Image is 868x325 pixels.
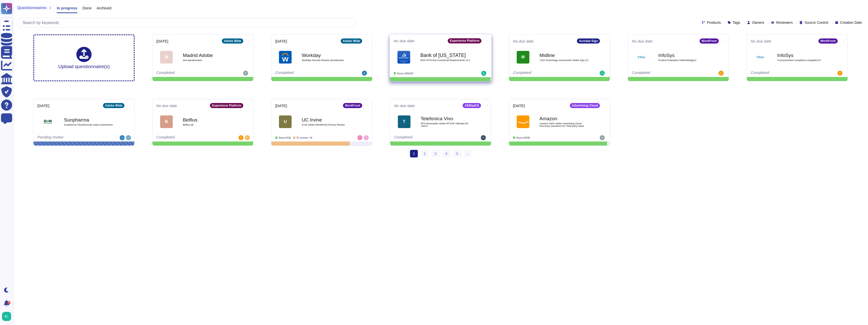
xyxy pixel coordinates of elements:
span: Product Evaluation Methodology(1) [658,59,709,62]
span: test questionnaire [183,59,233,62]
input: Search by keywords [20,18,356,27]
b: Midline [539,53,590,58]
b: Belfius [183,117,233,122]
span: No due date [513,39,534,43]
img: user [120,135,125,140]
b: Amazon [539,116,590,121]
b: UC Irvine [302,117,352,122]
span: In progress [57,6,77,10]
span: [DATE] [275,39,287,43]
span: No due date [394,39,415,43]
span: Amazon AWS Adobe Advertising Cloud Discovery Questions for Third party SaaS [539,122,590,127]
span: Done: 0/18 [279,136,291,139]
div: M [517,51,529,64]
div: Experience Platform [448,38,481,43]
b: Sunpharma [64,117,115,122]
div: Upload questionnaire(s) [58,47,110,69]
div: B [160,115,173,128]
span: Belfius all [183,124,233,126]
img: user [719,71,724,76]
span: BOH RTM Non Functional Requirements v2.0 [420,59,471,62]
span: 2744 Adobe (Workfront) Privacy Review [302,124,352,126]
div: Completed [751,71,813,76]
span: [DATE] [275,104,287,108]
span: Done: 156/157 [397,72,414,75]
img: user [357,135,362,140]
div: Completed [513,71,575,76]
div: Advertising Cloud [570,103,600,108]
b: InfoSys [777,53,828,58]
div: Pending review [37,135,99,140]
span: Archived [97,6,111,10]
div: Completed [156,71,218,76]
div: Completed [632,71,694,76]
span: Products [707,21,721,24]
div: Adobe Wide [341,38,362,44]
div: WorkFront [818,38,838,44]
img: user [837,71,842,76]
span: Done: 35/36 [516,136,530,139]
span: [DATE] [513,104,525,108]
span: Workday Security Review Questionaire [302,59,352,62]
img: user [238,135,244,140]
div: Acrobat Sign [577,38,600,44]
div: U [279,115,292,128]
img: user [126,135,131,140]
img: user [481,71,486,76]
span: [DATE] [156,39,168,43]
img: user [362,71,367,76]
img: Logo [754,51,767,64]
img: Logo [397,51,410,64]
img: Logo [517,115,529,128]
img: user [600,71,605,76]
b: Madrid Adobe [183,53,233,58]
img: user [481,135,486,140]
span: Done [82,6,92,10]
div: Completed [275,71,337,76]
span: AI procurement compliance (Supplier)V2 [777,59,828,62]
div: AEMaaCS [463,103,481,108]
b: Telefonica Vivo [421,116,471,121]
span: [DATE] [37,104,49,108]
img: Logo [636,51,648,64]
a: 2 [421,150,429,157]
div: WorkFront [700,38,719,44]
div: 9+ [7,301,10,304]
a: 3 [431,150,440,157]
button: user [1,311,15,322]
b: InfoSys [658,53,709,58]
div: Adobe Wide [222,38,243,44]
span: 3PS Renovação Adobe RTCDP Ultimate EN .29127 [421,122,471,127]
span: Questionnaires [17,6,47,10]
span: No due date [394,104,415,108]
img: user [245,135,250,140]
div: Completed [156,135,218,140]
img: Logo [279,51,292,64]
img: user [364,135,369,140]
span: › [467,152,468,156]
span: Creation Date [840,21,862,24]
a: 4 [442,150,450,157]
div: Completed [394,135,456,140]
span: No due date [156,104,177,108]
span: 1 [410,150,418,157]
span: No due date [632,39,653,43]
span: Source Control [805,21,828,24]
span: No due date [751,39,771,43]
div: T [398,115,410,128]
img: user [243,71,248,76]
div: M [160,51,173,64]
div: WorkFront [343,103,362,108]
span: Reviewers [776,21,793,24]
div: Adobe Wide [103,103,124,108]
div: Experience Platform [210,103,243,108]
span: Tags [733,21,740,24]
img: Logo [41,115,54,128]
span: Sunpharma CloudSecurity SaaS Assessment [64,124,115,126]
span: 7103 Technology Assessment Adobe Sign (1) [539,59,590,62]
span: Owners [752,21,764,24]
b: Bank of [US_STATE] [420,53,471,57]
a: 5 [453,150,461,157]
span: To review: 14 [296,136,312,139]
img: user [2,312,11,321]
